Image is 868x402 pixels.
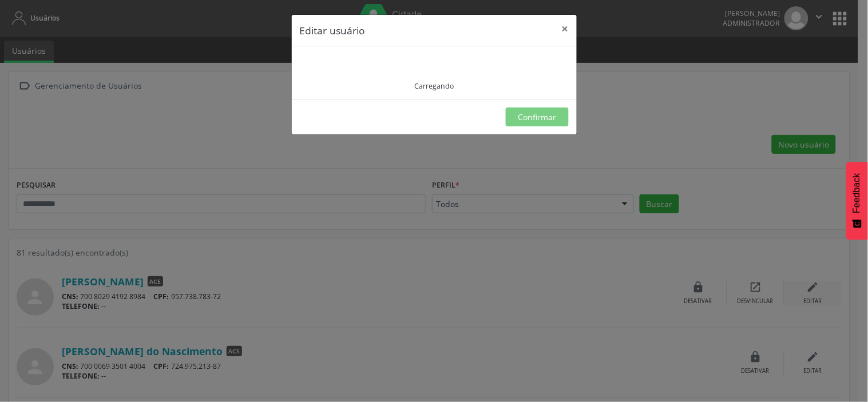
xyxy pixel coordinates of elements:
span: Confirmar [518,112,556,122]
button: Confirmar [506,108,569,127]
div: Carregando [414,81,454,91]
h5: Editar usuário [300,23,366,38]
button: Close [554,15,577,43]
span: Feedback [852,173,862,213]
button: Feedback - Mostrar pesquisa [846,162,868,240]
